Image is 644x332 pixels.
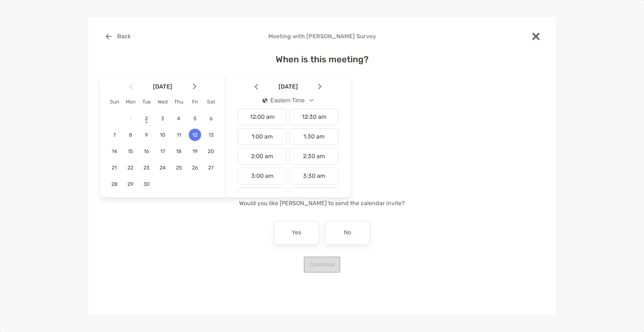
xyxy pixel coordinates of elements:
span: 28 [108,181,120,187]
span: 15 [124,148,137,155]
span: 13 [205,132,217,138]
img: Arrow icon [193,83,196,90]
div: Sun [106,99,122,105]
span: 16 [140,148,153,155]
span: 14 [108,148,120,155]
div: 12:30 am [290,109,338,125]
p: Would you like [PERSON_NAME] to send the calendar invite? [100,199,544,208]
span: 20 [205,148,217,155]
span: 11 [173,132,185,138]
span: 12 [189,132,201,138]
span: 1 [124,116,137,122]
img: button icon [106,34,112,39]
img: icon [262,98,268,103]
button: iconEastern Time [256,92,320,109]
span: 8 [124,132,137,138]
div: 3:30 am [290,168,338,184]
span: 18 [173,148,185,155]
div: Tue [138,99,154,105]
button: Back [100,28,136,44]
div: 4:00 am [238,187,287,204]
p: No [344,227,351,239]
div: 3:00 am [238,168,287,184]
div: Thu [171,99,187,105]
span: 17 [156,148,169,155]
span: [DATE] [260,83,317,90]
div: Fri [187,99,203,105]
span: [DATE] [134,83,191,90]
div: 2:30 am [290,148,338,165]
span: 23 [140,165,153,171]
div: Mon [122,99,138,105]
div: 1:30 am [290,128,338,145]
span: 6 [205,116,217,122]
img: Open dropdown arrow [310,99,314,102]
span: 2 [140,116,153,122]
span: 9 [140,132,153,138]
div: Wed [154,99,170,105]
span: 19 [189,148,201,155]
span: 7 [108,132,120,138]
span: 30 [140,181,153,187]
div: 2:00 am [238,148,287,165]
span: 27 [205,165,217,171]
span: 21 [108,165,120,171]
img: Arrow icon [254,83,258,90]
h4: When is this meeting? [100,54,544,65]
div: 4:30 am [290,187,338,204]
img: close modal [532,33,540,40]
span: 25 [173,165,185,171]
span: 29 [124,181,137,187]
span: 5 [189,116,201,122]
span: 10 [156,132,169,138]
img: Arrow icon [318,83,322,90]
img: Arrow icon [129,83,133,90]
div: Eastern Time [262,97,305,104]
p: Yes [292,227,301,239]
span: 26 [189,165,201,171]
span: 22 [124,165,137,171]
div: 1:00 am [238,128,287,145]
span: 24 [156,165,169,171]
span: 3 [156,116,169,122]
div: 12:00 am [238,109,287,125]
div: Sat [203,99,219,105]
span: 4 [173,116,185,122]
h4: Meeting with [PERSON_NAME] Survey [100,33,544,40]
